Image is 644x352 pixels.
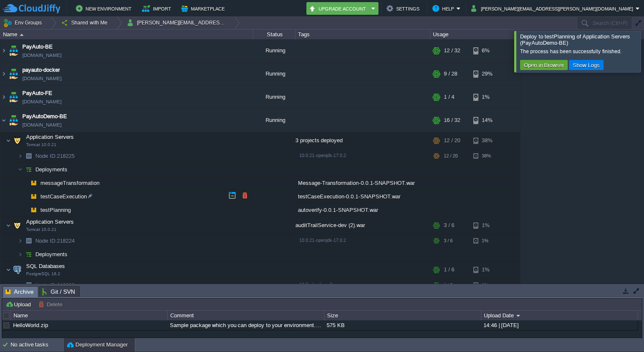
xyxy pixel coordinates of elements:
[325,320,480,330] div: 575 KB
[67,341,128,349] button: Deployment Manager
[26,227,56,232] span: Tomcat 10.0.21
[325,311,481,320] div: Size
[309,3,369,14] button: Upgrade Account
[473,109,501,132] div: 14%
[431,30,520,39] div: Usage
[520,48,639,55] div: The process has been successfully finished.
[20,34,24,36] img: AMDAwAAAACH5BAEAAAAALAAAAAABAAEAAAICRAEAOw==
[25,263,66,270] span: SQL Databases
[444,234,453,247] div: 3 / 6
[473,261,501,278] div: 1%
[23,234,35,247] img: AMDAwAAAACH5BAEAAAAALAAAAAABAAEAAAICRAEAOw==
[473,39,501,62] div: 6%
[35,237,76,244] span: 218224
[296,30,430,39] div: Tags
[444,261,454,278] div: 1 / 6
[299,282,333,287] span: 16.2-almalinux-9
[299,238,346,243] span: 10.0.21-openjdk-17.0.2
[0,86,7,108] img: AMDAwAAAACH5BAEAAAAALAAAAAABAAEAAAICRAEAOw==
[254,30,295,39] div: Status
[299,153,346,158] span: 10.0.21-openjdk-17.0.2
[35,282,76,289] span: 218223
[6,132,11,149] img: AMDAwAAAACH5BAEAAAAALAAAAAABAAEAAAICRAEAOw==
[473,132,501,149] div: 38%
[28,203,40,217] img: AMDAwAAAACH5BAEAAAAALAAAAAABAAEAAAICRAEAOw==
[22,66,60,74] a: payauto-docker
[473,62,501,85] div: 29%
[473,279,501,292] div: 1%
[295,132,430,149] div: 3 projects deployed
[40,179,101,187] span: messageTransformation
[18,234,23,247] img: AMDAwAAAACH5BAEAAAAALAAAAAABAAEAAAICRAEAOw==
[386,3,422,14] button: Settings
[444,39,460,62] div: 12 / 32
[127,17,228,29] button: [PERSON_NAME][EMAIL_ADDRESS][PERSON_NAME][DOMAIN_NAME]
[35,237,76,244] a: Node ID:218224
[432,3,456,14] button: Help
[76,3,134,14] button: New Environment
[609,318,636,344] iframe: chat widget
[11,132,23,149] img: AMDAwAAAACH5BAEAAAAALAAAAAABAAEAAAICRAEAOw==
[61,17,110,29] button: Shared with Me
[8,39,19,62] img: AMDAwAAAACH5BAEAAAAALAAAAAABAAEAAAICRAEAOw==
[473,234,501,247] div: 1%
[570,61,602,69] button: Show Logs
[23,248,35,261] img: AMDAwAAAACH5BAEAAAAALAAAAAABAAEAAAICRAEAOw==
[26,271,60,276] span: PostgreSQL 16.2
[25,134,75,140] a: Application ServersTomcat 10.0.21
[23,149,35,162] img: AMDAwAAAACH5BAEAAAAALAAAAAABAAEAAAICRAEAOw==
[23,176,28,190] img: AMDAwAAAACH5BAEAAAAALAAAAAABAAEAAAICRAEAOw==
[22,74,62,83] a: [DOMAIN_NAME]
[253,86,295,108] div: Running
[8,62,19,85] img: AMDAwAAAACH5BAEAAAAALAAAAAABAAEAAAICRAEAOw==
[25,133,75,141] span: Application Servers
[142,3,174,14] button: Import
[22,121,62,129] a: [DOMAIN_NAME]
[22,112,67,121] a: PayAutoDemo-BE
[0,39,7,62] img: AMDAwAAAACH5BAEAAAAALAAAAAABAAEAAAICRAEAOw==
[444,109,460,132] div: 16 / 32
[28,190,40,203] img: AMDAwAAAACH5BAEAAAAALAAAAAABAAEAAAICRAEAOw==
[23,279,35,292] img: AMDAwAAAACH5BAEAAAAALAAAAAABAAEAAAICRAEAOw==
[22,51,62,60] a: [DOMAIN_NAME]
[444,132,460,149] div: 12 / 20
[18,248,23,261] img: AMDAwAAAACH5BAEAAAAALAAAAAABAAEAAAICRAEAOw==
[35,152,76,160] a: Node ID:218225
[35,282,57,288] span: Node ID:
[473,86,501,108] div: 1%
[40,206,72,214] a: testPlanning
[40,193,88,200] a: testCaseExecution
[23,163,35,176] img: AMDAwAAAACH5BAEAAAAALAAAAAABAAEAAAICRAEAOw==
[444,279,453,292] div: 1 / 6
[22,97,62,106] a: [DOMAIN_NAME]
[471,3,636,14] button: [PERSON_NAME][EMAIL_ADDRESS][PERSON_NAME][DOMAIN_NAME]
[35,153,57,159] span: Node ID:
[8,109,19,132] img: AMDAwAAAACH5BAEAAAAALAAAAAABAAEAAAICRAEAOw==
[5,287,34,297] span: Archive
[42,287,75,297] span: Git / SVN
[11,261,23,278] img: AMDAwAAAACH5BAEAAAAALAAAAAABAAEAAAICRAEAOw==
[444,217,454,234] div: 3 / 6
[26,142,56,147] span: Tomcat 10.0.21
[444,86,454,108] div: 1 / 4
[482,311,638,320] div: Upload Date
[444,149,458,162] div: 12 / 20
[13,322,48,328] a: HelloWorld.zip
[8,86,19,108] img: AMDAwAAAACH5BAEAAAAALAAAAAABAAEAAAICRAEAOw==
[5,301,33,308] button: Upload
[28,176,40,190] img: AMDAwAAAACH5BAEAAAAALAAAAAABAAEAAAICRAEAOw==
[25,218,75,225] span: Application Servers
[253,39,295,62] div: Running
[35,251,69,258] span: Deployments
[181,3,227,14] button: Marketplace
[25,219,75,225] a: Application ServersTomcat 10.0.21
[473,149,501,162] div: 38%
[22,43,53,51] span: PayAuto-BE
[11,217,23,234] img: AMDAwAAAACH5BAEAAAAALAAAAAABAAEAAAICRAEAOw==
[3,17,45,29] button: Env Groups
[295,176,430,190] div: Message-Transformation-0.0.1-SNAPSHOT.war
[18,279,23,292] img: AMDAwAAAACH5BAEAAAAALAAAAAABAAEAAAICRAEAOw==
